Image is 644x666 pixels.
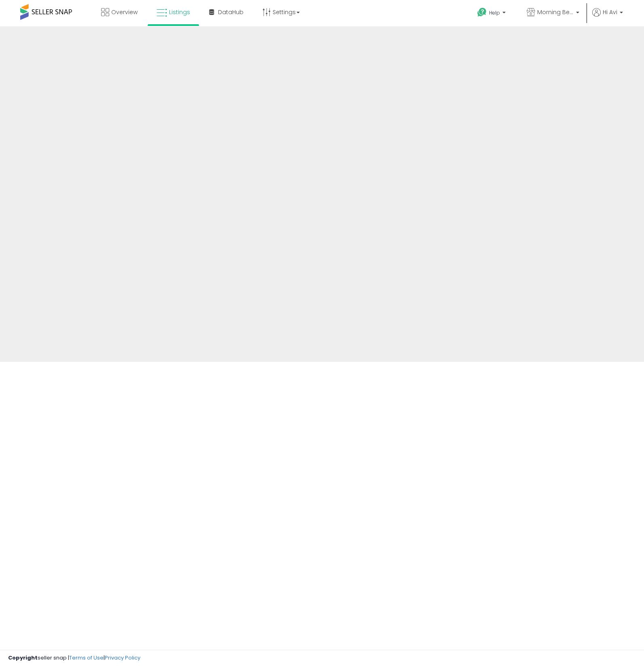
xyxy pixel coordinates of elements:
span: Overview [111,8,138,16]
a: Help [471,1,514,26]
span: Morning Beauty [537,8,574,16]
span: Hi Avi [603,8,617,16]
span: DataHub [218,8,244,16]
span: Help [489,9,500,16]
a: Hi Avi [592,8,623,26]
i: Get Help [477,7,487,17]
span: Listings [169,8,190,16]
